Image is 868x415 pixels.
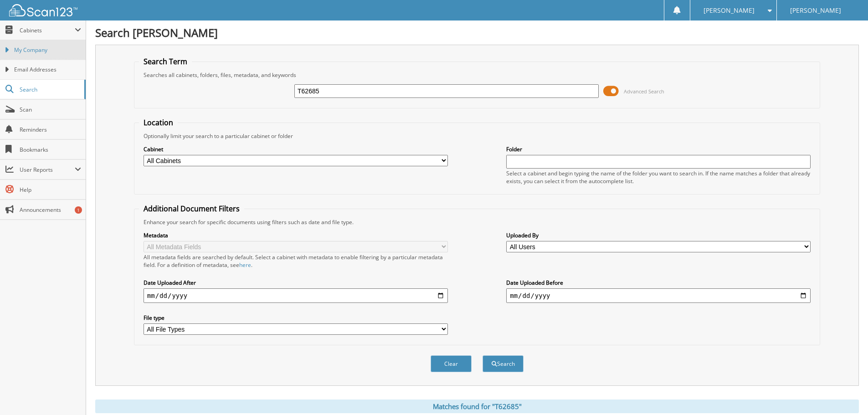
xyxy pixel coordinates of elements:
[506,231,811,239] label: Uploaded By
[790,8,841,13] span: [PERSON_NAME]
[20,146,81,154] span: Bookmarks
[20,126,81,133] span: Reminders
[14,46,81,54] span: My Company
[139,118,178,128] legend: Location
[506,288,811,303] input: end
[95,25,859,40] h1: Search [PERSON_NAME]
[20,86,80,93] span: Search
[75,206,82,214] div: 1
[20,186,81,194] span: Help
[506,145,811,153] label: Folder
[506,279,811,287] label: Date Uploaded Before
[9,4,77,16] img: scan123-logo-white.svg
[139,71,815,79] div: Searches all cabinets, folders, files, metadata, and keywords
[139,132,815,140] div: Optionally limit your search to a particular cabinet or folder
[144,145,448,153] label: Cabinet
[624,88,664,95] span: Advanced Search
[139,56,192,67] legend: Search Term
[506,169,811,185] div: Select a cabinet and begin typing the name of the folder you want to search in. If the name match...
[483,355,524,372] button: Search
[95,400,859,413] div: Matches found for "T62685"
[704,8,755,13] span: [PERSON_NAME]
[20,206,81,214] span: Announcements
[139,218,815,226] div: Enhance your search for specific documents using filters such as date and file type.
[14,66,81,74] span: Email Addresses
[144,253,448,269] div: All metadata fields are searched by default. Select a cabinet with metadata to enable filtering b...
[20,106,81,113] span: Scan
[144,314,448,322] label: File type
[431,355,472,372] button: Clear
[139,204,244,214] legend: Additional Document Filters
[144,288,448,303] input: start
[20,26,75,34] span: Cabinets
[239,261,251,269] a: here
[144,231,448,239] label: Metadata
[144,279,448,287] label: Date Uploaded After
[20,166,75,174] span: User Reports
